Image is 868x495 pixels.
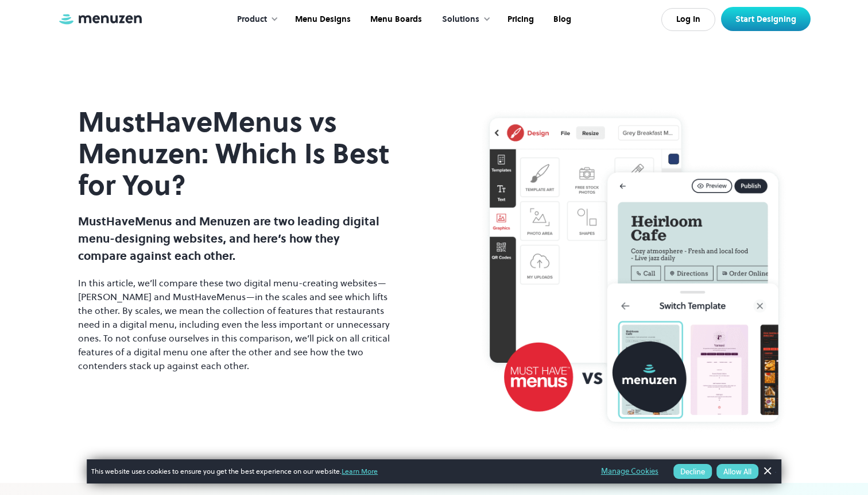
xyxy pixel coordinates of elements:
h2: MustHaveMenus and Menuzen are two leading digital menu-designing websites, and here’s how they co... [78,213,391,264]
div: Product [226,2,284,37]
button: Decline [673,464,712,479]
div: Solutions [431,2,497,37]
a: Menu Designs [284,2,359,37]
a: Dismiss Banner [758,463,776,480]
span: This website uses cookies to ensure you get the best experience on our website. [91,466,585,477]
div: Product [237,13,267,26]
a: Manage Cookies [601,465,658,478]
a: Menu Boards [359,2,431,37]
h1: MustHaveMenus vs Menuzen: Which Is Best for You? [78,106,391,201]
div: Solutions [442,13,479,26]
p: In this article, we’ll compare these two digital menu-creating websites—[PERSON_NAME] and MustHav... [78,276,391,373]
a: Learn More [342,466,378,476]
a: Start Designing [721,7,811,31]
a: Pricing [497,2,542,37]
a: Blog [542,2,580,37]
a: Log In [661,8,715,31]
button: Allow All [716,464,758,479]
